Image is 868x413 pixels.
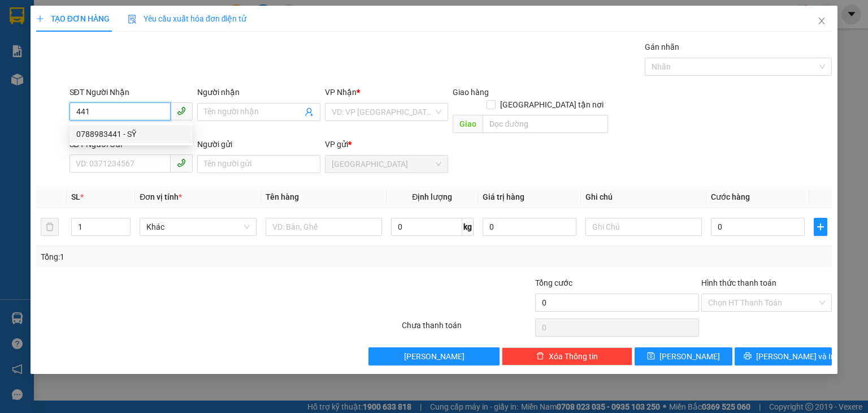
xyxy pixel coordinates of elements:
img: icon [128,15,137,24]
div: 0788983441 - SỸ [70,125,193,143]
input: VD: Bàn, Ghế [266,218,382,236]
span: Xóa Thông tin [549,350,598,363]
span: phone [177,106,186,115]
span: [PERSON_NAME] [404,350,465,363]
span: [PERSON_NAME] [659,350,720,363]
span: Yêu cầu xuất hóa đơn điện tử [128,14,247,23]
span: plus [36,15,44,23]
input: 0 [483,218,576,236]
button: printer[PERSON_NAME] và In [735,347,832,365]
span: Đơn vị tính [140,192,182,201]
span: Khác [146,218,249,235]
span: printer [744,352,752,361]
label: Hình thức thanh toán [701,278,776,287]
div: Người nhận [197,86,320,98]
span: Tổng cước [535,278,572,287]
div: 0788983441 - SỸ [76,128,186,140]
button: save[PERSON_NAME] [635,347,732,365]
button: delete [41,218,59,236]
span: [GEOGRAPHIC_DATA] tận nơi [496,98,608,111]
div: SĐT Người Nhận [70,86,193,98]
span: Giao [453,115,483,133]
span: [PERSON_NAME] và In [756,350,835,363]
input: Dọc đường [483,115,608,133]
span: SL [71,192,80,201]
span: Giá trị hàng [483,192,524,201]
button: Close [806,6,837,37]
span: TẠO ĐƠN HÀNG [36,14,110,23]
div: Tổng: 1 [41,251,336,263]
span: Sài Gòn [332,156,441,173]
span: user-add [305,107,314,117]
input: Ghi Chú [585,218,702,236]
button: plus [814,218,827,236]
button: deleteXóa Thông tin [502,347,632,365]
span: Cước hàng [711,192,750,201]
div: Chưa thanh toán [401,319,533,339]
span: Định lượng [412,192,452,201]
div: VP gửi [325,138,448,150]
span: save [647,352,655,361]
span: Giao hàng [453,88,489,97]
span: delete [536,352,544,361]
span: phone [177,158,186,167]
span: Tên hàng [266,192,299,201]
span: kg [462,218,474,236]
label: Gán nhãn [645,42,679,51]
div: Người gửi [197,138,320,150]
span: close [817,16,826,25]
span: plus [814,222,827,231]
span: VP Nhận [325,88,357,97]
button: [PERSON_NAME] [368,347,499,365]
th: Ghi chú [581,186,706,208]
